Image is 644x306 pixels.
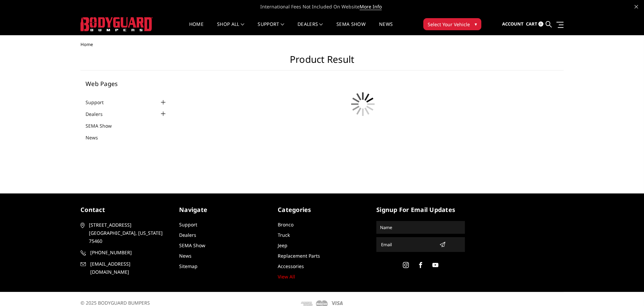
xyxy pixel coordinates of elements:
span: © 2025 BODYGUARD BUMPERS [80,300,150,306]
img: BODYGUARD BUMPERS [80,17,153,31]
a: [PHONE_NUMBER] [80,249,169,257]
a: Replacement Parts [278,253,320,259]
input: Email [378,239,437,250]
a: Support [179,221,197,228]
img: preloader.gif [346,87,380,121]
span: [EMAIL_ADDRESS][DOMAIN_NAME] [90,260,168,276]
a: News [379,22,393,35]
a: Home [189,22,204,35]
a: shop all [217,22,244,35]
a: Bronco [278,221,293,228]
a: News [179,253,192,259]
span: ▾ [475,20,477,28]
a: Cart 0 [526,15,543,33]
a: Dealers [298,22,323,35]
a: Support [258,22,284,35]
h5: signup for email updates [376,205,465,214]
span: 0 [538,21,543,27]
a: Support [86,99,112,106]
button: Select Your Vehicle [423,18,481,30]
span: Cart [526,21,537,27]
span: [STREET_ADDRESS] [GEOGRAPHIC_DATA], [US_STATE] 75460 [89,221,167,245]
a: Truck [278,232,290,238]
a: Dealers [86,111,111,118]
a: Account [502,15,524,33]
span: Account [502,21,524,27]
span: Home [80,41,93,47]
a: [EMAIL_ADDRESS][DOMAIN_NAME] [80,260,169,276]
h5: contact [80,205,169,214]
h5: Navigate [179,205,268,214]
span: Select Your Vehicle [428,21,470,28]
a: View All [278,273,295,280]
a: Accessories [278,263,304,269]
a: SEMA Show [179,242,205,249]
h5: Web Pages [86,81,167,87]
a: Sitemap [179,263,198,269]
a: SEMA Show [336,22,366,35]
a: News [86,134,106,141]
a: Dealers [179,232,196,238]
a: Jeep [278,242,287,249]
h5: Categories [278,205,366,214]
span: [PHONE_NUMBER] [90,249,168,257]
input: Name [377,222,464,233]
a: SEMA Show [86,122,120,129]
a: More Info [360,3,382,10]
h1: Product Result [80,54,563,71]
